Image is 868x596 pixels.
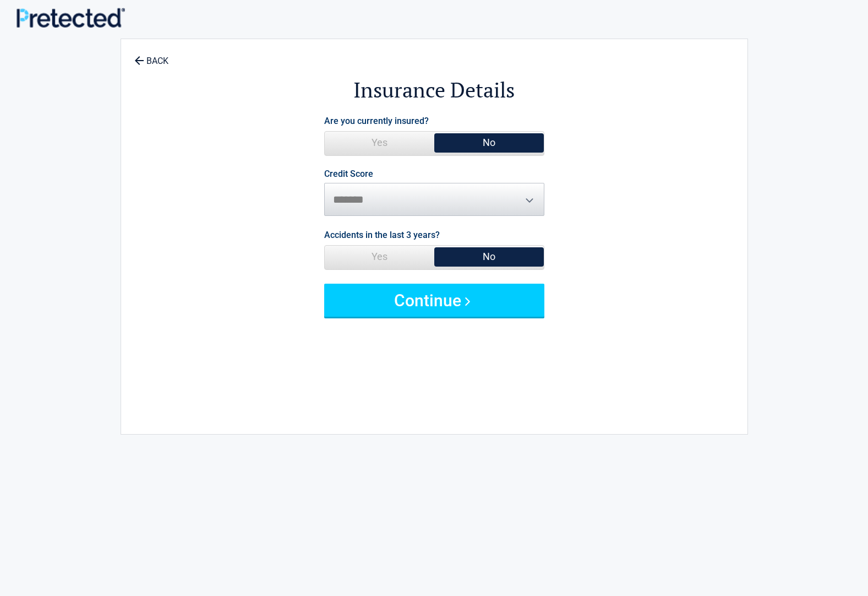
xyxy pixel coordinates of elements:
[434,246,544,268] span: No
[324,227,440,242] label: Accidents in the last 3 years?
[182,76,687,104] h2: Insurance Details
[324,284,544,317] button: Continue
[17,8,125,28] img: Main Logo
[325,132,434,154] span: Yes
[324,113,429,128] label: Are you currently insured?
[324,170,373,178] label: Credit Score
[325,246,434,268] span: Yes
[132,46,171,66] a: BACK
[434,132,544,154] span: No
